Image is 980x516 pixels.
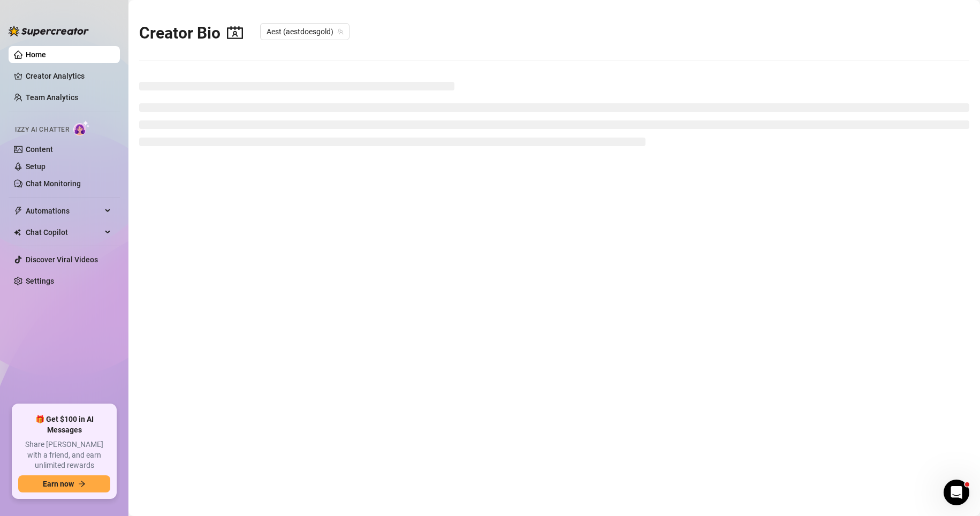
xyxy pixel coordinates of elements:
[944,480,969,505] iframe: Intercom live chat
[267,24,343,40] span: Aest (aestdoesgold)
[26,93,78,102] a: Team Analytics
[26,50,46,59] a: Home
[9,26,89,36] img: logo-BBDzfeDw.svg
[43,480,74,488] span: Earn now
[26,224,102,241] span: Chat Copilot
[26,67,111,85] a: Creator Analytics
[18,414,110,435] span: 🎁 Get $100 in AI Messages
[26,277,54,285] a: Settings
[26,145,53,154] a: Content
[26,202,102,219] span: Automations
[227,25,243,41] span: contacts
[26,162,45,171] a: Setup
[14,207,22,215] span: thunderbolt
[18,475,110,492] button: Earn nowarrow-right
[26,179,81,188] a: Chat Monitoring
[337,28,344,35] span: team
[73,120,90,136] img: AI Chatter
[14,229,21,236] img: Chat Copilot
[26,255,98,264] a: Discover Viral Videos
[18,439,110,471] span: Share [PERSON_NAME] with a friend, and earn unlimited rewards
[139,23,243,43] h2: Creator Bio
[15,125,69,135] span: Izzy AI Chatter
[78,480,86,488] span: arrow-right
